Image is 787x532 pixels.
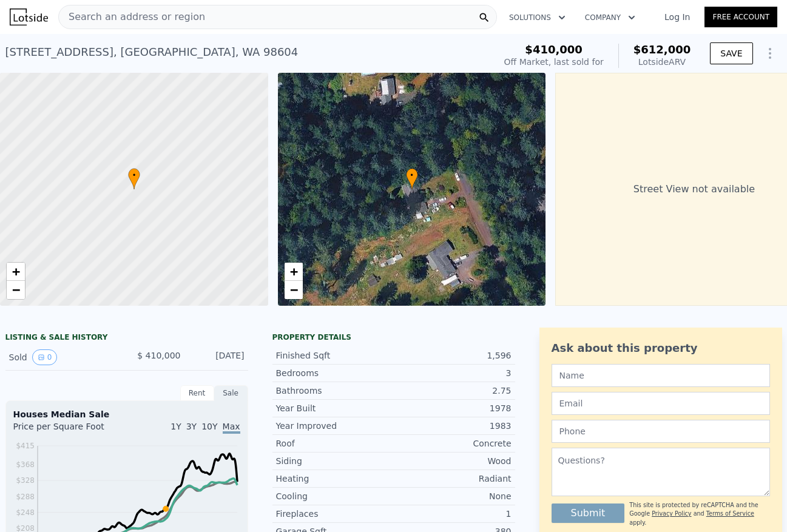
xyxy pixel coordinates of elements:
[276,455,394,467] div: Siding
[276,349,394,362] div: Finished Sqft
[12,282,20,297] span: −
[285,263,303,281] a: Zoom in
[552,340,770,357] div: Ask about this property
[171,422,181,431] span: 1Y
[394,385,512,397] div: 2.75
[276,402,394,414] div: Year Built
[16,493,35,501] tspan: $288
[650,11,704,23] a: Log In
[16,460,35,469] tspan: $368
[285,281,303,299] a: Zoom out
[276,367,394,379] div: Bedrooms
[128,168,140,189] div: •
[289,282,297,297] span: −
[552,364,770,387] input: Name
[710,42,752,64] button: SAVE
[276,490,394,502] div: Cooling
[276,508,394,520] div: Fireplaces
[552,420,770,443] input: Phone
[214,385,248,401] div: Sale
[128,170,140,181] span: •
[504,56,604,68] div: Off Market, last sold for
[276,437,394,450] div: Roof
[201,422,217,431] span: 10Y
[59,10,205,24] span: Search an address or region
[552,503,625,523] button: Submit
[704,7,777,27] a: Free Account
[758,41,782,66] button: Show Options
[406,170,418,181] span: •
[652,510,691,517] a: Privacy Policy
[276,385,394,397] div: Bathrooms
[137,351,180,360] span: $ 410,000
[12,264,20,279] span: +
[394,402,512,414] div: 1978
[629,501,769,527] div: This site is protected by reCAPTCHA and the Google and apply.
[633,43,691,56] span: $612,000
[10,8,48,25] img: Lotside
[32,349,58,365] button: View historical data
[289,264,297,279] span: +
[394,349,512,362] div: 1,596
[9,349,117,365] div: Sold
[706,510,754,517] a: Terms of Service
[272,332,515,342] div: Property details
[7,281,25,299] a: Zoom out
[394,420,512,432] div: 1983
[16,476,35,485] tspan: $328
[575,7,645,29] button: Company
[16,508,35,517] tspan: $248
[406,168,418,189] div: •
[394,508,512,520] div: 1
[13,420,127,440] div: Price per Square Foot
[394,490,512,502] div: None
[525,43,583,56] span: $410,000
[276,473,394,485] div: Heating
[191,349,245,365] div: [DATE]
[499,7,575,29] button: Solutions
[5,44,299,61] div: [STREET_ADDRESS] , [GEOGRAPHIC_DATA] , WA 98604
[394,437,512,450] div: Concrete
[276,420,394,432] div: Year Improved
[7,263,25,281] a: Zoom in
[180,385,214,401] div: Rent
[394,455,512,467] div: Wood
[223,422,240,434] span: Max
[633,56,691,68] div: Lotside ARV
[186,422,197,431] span: 3Y
[552,392,770,415] input: Email
[394,473,512,485] div: Radiant
[16,442,35,450] tspan: $415
[13,408,240,420] div: Houses Median Sale
[394,367,512,379] div: 3
[5,332,248,345] div: LISTING & SALE HISTORY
